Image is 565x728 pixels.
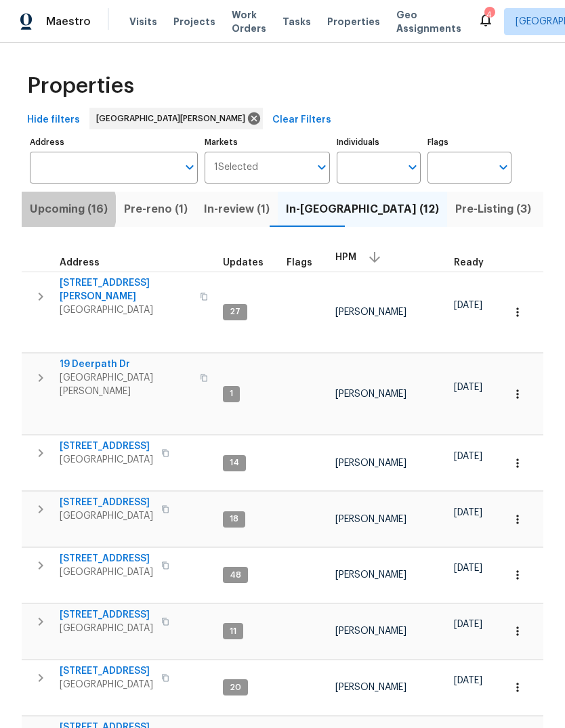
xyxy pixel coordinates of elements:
[224,388,238,400] span: 1
[60,371,192,398] span: [GEOGRAPHIC_DATA][PERSON_NAME]
[454,258,496,267] div: Earliest renovation start date (first business day after COE or Checkout)
[327,15,380,28] span: Properties
[60,258,100,267] span: Address
[60,303,192,317] span: [GEOGRAPHIC_DATA]
[173,15,215,28] span: Projects
[60,565,153,579] span: [GEOGRAPHIC_DATA]
[454,452,482,461] span: [DATE]
[232,8,266,35] span: Work Orders
[403,158,422,177] button: Open
[223,258,264,267] span: Updates
[286,200,439,219] span: In-[GEOGRAPHIC_DATA] (12)
[30,200,108,219] span: Upcoming (16)
[312,158,331,177] button: Open
[224,570,247,581] span: 48
[124,200,188,219] span: Pre-reno (1)
[335,626,406,636] span: [PERSON_NAME]
[454,301,482,310] span: [DATE]
[454,258,484,267] span: Ready
[335,683,406,692] span: [PERSON_NAME]
[494,158,513,177] button: Open
[454,676,482,685] span: [DATE]
[22,108,85,133] button: Hide filters
[396,8,461,35] span: Geo Assignments
[96,112,251,125] span: [GEOGRAPHIC_DATA][PERSON_NAME]
[335,253,356,262] span: HPM
[267,108,337,133] button: Clear Filters
[30,138,198,146] label: Address
[89,108,263,129] div: [GEOGRAPHIC_DATA][PERSON_NAME]
[60,678,153,691] span: [GEOGRAPHIC_DATA]
[335,570,406,580] span: [PERSON_NAME]
[224,306,246,318] span: 27
[204,200,270,219] span: In-review (1)
[335,515,406,524] span: [PERSON_NAME]
[60,440,153,453] span: [STREET_ADDRESS]
[205,138,331,146] label: Markets
[180,158,199,177] button: Open
[224,626,242,637] span: 11
[454,620,482,629] span: [DATE]
[27,112,80,129] span: Hide filters
[335,307,406,317] span: [PERSON_NAME]
[27,79,134,93] span: Properties
[335,389,406,399] span: [PERSON_NAME]
[60,358,192,371] span: 19 Deerpath Dr
[129,15,157,28] span: Visits
[46,15,91,28] span: Maestro
[337,138,421,146] label: Individuals
[335,458,406,468] span: [PERSON_NAME]
[454,563,482,573] span: [DATE]
[60,552,153,565] span: [STREET_ADDRESS]
[287,258,312,267] span: Flags
[427,138,511,146] label: Flags
[60,622,153,635] span: [GEOGRAPHIC_DATA]
[484,8,494,22] div: 4
[454,383,482,392] span: [DATE]
[455,200,531,219] span: Pre-Listing (3)
[214,162,258,173] span: 1 Selected
[224,457,245,469] span: 14
[224,682,247,693] span: 20
[60,496,153,509] span: [STREET_ADDRESS]
[60,664,153,678] span: [STREET_ADDRESS]
[224,513,244,525] span: 18
[60,453,153,467] span: [GEOGRAPHIC_DATA]
[60,509,153,523] span: [GEOGRAPHIC_DATA]
[282,17,311,26] span: Tasks
[60,276,192,303] span: [STREET_ADDRESS][PERSON_NAME]
[272,112,331,129] span: Clear Filters
[60,608,153,622] span: [STREET_ADDRESS]
[454,508,482,517] span: [DATE]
